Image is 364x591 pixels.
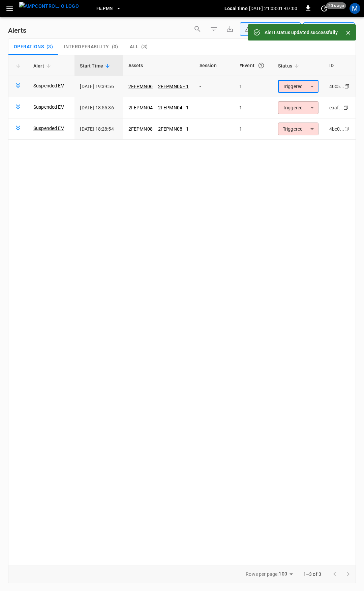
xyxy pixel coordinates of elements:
[224,5,248,12] p: Local time
[130,44,139,50] span: All
[64,44,109,50] span: Interoperability
[33,104,64,110] a: Suspended EV
[278,62,301,70] span: Status
[319,3,330,14] button: set refresh interval
[234,76,273,97] td: 1
[194,118,234,140] td: -
[14,44,44,50] span: Operations
[80,62,112,70] span: Start Time
[279,569,295,579] div: 100
[350,3,360,14] div: profile-icon
[47,44,53,50] span: ( 3 )
[194,76,234,97] td: -
[96,5,113,12] span: FE.PMN
[239,59,267,72] div: #Event
[329,126,344,132] div: 4bc0...
[74,76,123,97] td: [DATE] 19:39:56
[343,28,353,38] button: Close
[158,105,189,110] a: 2FEPMN04 - 1
[128,105,153,110] a: 2FEPMN04
[278,80,318,93] div: Triggered
[33,82,64,89] a: Suspended EV
[112,44,118,50] span: ( 0 )
[344,83,351,90] div: copy
[343,104,350,111] div: copy
[194,97,234,118] td: -
[74,97,123,118] td: [DATE] 18:55:36
[141,44,148,50] span: ( 3 )
[316,23,355,35] div: Last 24 hrs
[94,2,124,15] button: FE.PMN
[246,571,278,577] p: Rows per page:
[278,101,318,114] div: Triggered
[326,2,346,9] span: 20 s ago
[278,123,318,135] div: Triggered
[33,62,53,70] span: Alert
[324,55,356,76] th: ID
[329,104,343,111] div: caaf...
[158,84,189,89] a: 2FEPMN06 - 1
[249,5,297,12] p: [DATE] 21:03:01 -07:00
[234,97,273,118] td: 1
[19,2,79,10] img: ampcontrol.io logo
[194,55,234,76] th: Session
[8,25,26,36] h6: Alerts
[344,125,351,133] div: copy
[33,125,64,132] a: Suspended EV
[74,118,123,140] td: [DATE] 18:28:54
[123,55,194,76] th: Assets
[158,126,189,132] a: 2FEPMN08 - 1
[303,571,321,577] p: 1–3 of 3
[265,26,338,38] div: Alert status updated successfully
[255,59,267,72] button: An event is a single occurrence of an issue. An alert groups related events for the same asset, m...
[245,26,290,33] div: Unresolved
[128,84,153,89] a: 2FEPMN06
[128,126,153,132] a: 2FEPMN08
[329,83,344,90] div: 40c5...
[234,118,273,140] td: 1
